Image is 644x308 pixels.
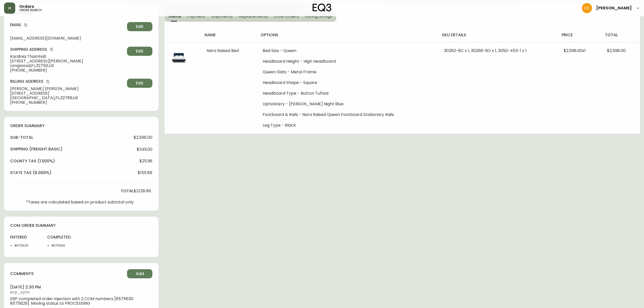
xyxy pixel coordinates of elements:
[582,3,592,13] img: 7eb451d6983258353faa3212700b340b
[26,200,134,204] p: *Taxes are calculated based on product subtotal only
[138,170,152,175] span: $155.88
[564,48,586,54] span: $2,598.00 x 1
[207,48,239,54] span: Nara Raised Bed
[10,47,125,52] h4: Shipping Address
[121,188,134,194] h4: total
[45,79,50,84] button: copy
[605,32,636,38] h4: total
[562,32,597,38] h4: price
[127,47,152,56] button: Edit
[171,48,187,65] img: e6d60a6b-e39b-49ab-9f1c-4513b50bf814Optional[nara-fabric-button-tufted-bed].jpg
[23,23,28,28] button: copy
[596,6,632,10] span: [PERSON_NAME]
[19,9,42,12] h5: order search
[10,158,55,164] h4: county tax (1.000%)
[442,32,554,38] h4: sku details
[274,13,299,19] span: COM Orders
[263,80,432,85] li: Headboard Shape - Square
[14,243,41,248] li: 8575629
[10,79,125,84] h4: Billing Address
[263,70,432,74] li: Queen Slats - Metal Frame
[263,112,432,117] li: Footboard & Rails - Nara Raised Queen Footboard Stationary Rails
[263,59,432,64] li: Headboard Height - High Headboard
[137,147,152,152] span: $349.00
[261,32,434,38] h4: options
[10,54,125,59] span: Kardinia Thamhall
[263,123,432,128] li: Leg Type - Black
[10,123,152,129] h4: order summary
[127,269,152,278] button: Add
[10,87,125,91] span: [PERSON_NAME] [PERSON_NAME]
[607,48,626,54] span: $2,598.00
[10,135,33,140] h4: sub-total
[305,13,332,19] span: Config Strings
[127,22,152,31] button: Edit
[10,91,125,96] span: [STREET_ADDRESS]
[444,48,527,54] span: 30262-8C x 1, 30266-9O x 1, 3050-453-1 x 1
[136,80,144,86] span: Edit
[127,79,152,88] button: Edit
[10,170,51,176] h4: state tax (6.000%)
[10,68,125,73] span: [PHONE_NUMBER]
[10,290,152,295] span: erp_sync
[239,13,268,19] span: Replacements
[169,13,181,19] span: Items
[10,297,152,306] span: ERP completed order injection with 2 COM numbers [8575630 8575629]. Moving status to PROCESSING
[51,243,78,248] li: 8575630
[10,96,125,100] span: [GEOGRAPHIC_DATA] , FL , 32789 , US
[10,146,63,152] h4: Shipping ( Freight Basic )
[136,24,144,29] span: Edit
[136,48,144,54] span: Edit
[263,91,432,96] li: Headboard Type - Button Tufted
[136,271,144,277] span: Add
[10,284,152,290] h4: [DATE] 2:30 pm
[263,102,432,106] li: Upholstery - [PERSON_NAME] Night Blue
[263,48,432,53] li: Bed Size - Queen
[10,59,125,63] span: [STREET_ADDRESS][PERSON_NAME]
[313,4,331,12] img: logo
[19,5,34,9] span: Orders
[10,63,125,68] span: Longwood , FL , 32750 , US
[49,47,54,52] button: copy
[134,135,152,140] span: $2,598.00
[10,271,34,277] h4: comments
[134,189,151,193] span: $3,128.86
[10,234,41,240] h4: entered
[187,13,205,19] span: Payment
[205,32,253,38] h4: name
[47,234,78,240] h4: completed
[10,36,125,41] span: [EMAIL_ADDRESS][DOMAIN_NAME]
[10,22,125,28] h4: Email
[211,13,232,19] span: Shipments
[139,159,152,163] span: $25.98
[10,100,125,105] span: [PHONE_NUMBER]
[10,223,152,228] h4: com order summary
